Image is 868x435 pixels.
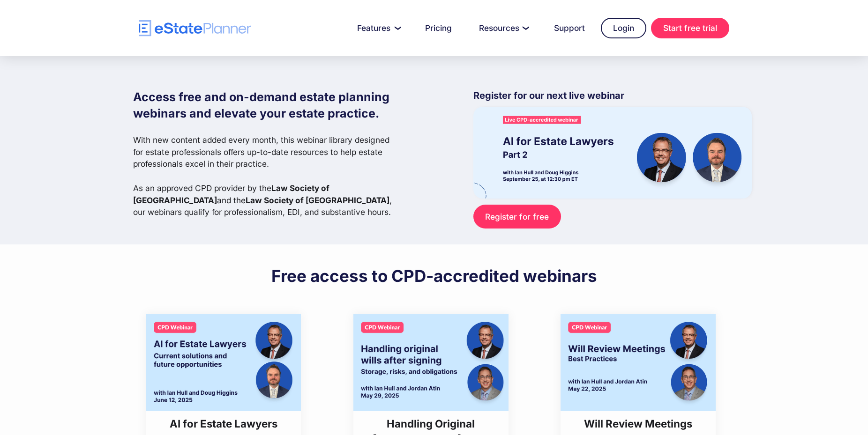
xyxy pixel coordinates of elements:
p: Register for our next live webinar [473,89,752,107]
h3: Will Review Meetings [574,416,703,431]
a: Start free trial [651,18,729,38]
h2: Free access to CPD-accredited webinars [271,265,597,286]
h3: AI for Estate Lawyers [159,416,288,431]
a: Login [601,18,646,38]
strong: Law Society of [GEOGRAPHIC_DATA] [133,183,329,205]
img: eState Academy webinar [473,107,752,198]
a: Support [543,19,596,37]
h1: Access free and on-demand estate planning webinars and elevate your estate practice. [133,89,399,122]
a: Resources [468,19,538,37]
a: Features [346,19,409,37]
a: Pricing [414,19,463,37]
p: With new content added every month, this webinar library designed for estate professionals offers... [133,134,399,218]
strong: Law Society of [GEOGRAPHIC_DATA] [246,195,389,205]
a: Register for free [473,205,561,229]
a: home [139,20,251,37]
